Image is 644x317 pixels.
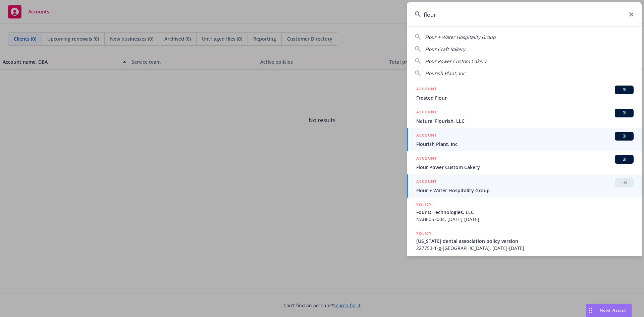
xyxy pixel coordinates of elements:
[425,70,465,76] span: Flourish Plant, Inc
[416,201,432,208] h5: POLICY
[407,82,642,105] a: ACCOUNTBIFrosted Flour
[586,304,594,317] div: Drag to move
[600,307,626,313] span: Nova Assist
[416,94,634,101] span: Frosted Flour
[618,156,631,162] span: BI
[407,226,642,255] a: POLICY[US_STATE] dental association policy version227753-1-g-[GEOGRAPHIC_DATA], [DATE]-[DATE]
[416,86,437,94] h5: ACCOUNT
[618,110,631,116] span: BI
[618,87,631,93] span: BI
[618,133,631,139] span: BI
[618,179,631,186] span: TR
[425,46,465,52] span: Flour Craft Bakery
[425,34,496,40] span: Flour + Water Hospitality Group
[416,164,634,171] span: Flour Power Custom Cakery
[416,178,437,186] h5: ACCOUNT
[416,155,437,163] h5: ACCOUNT
[416,237,634,245] span: [US_STATE] dental association policy version
[416,132,437,140] h5: ACCOUNT
[586,304,632,317] button: Nova Assist
[407,128,642,151] a: ACCOUNTBIFlourish Plant, Inc
[407,2,642,27] input: Search...
[416,187,634,194] span: Flour + Water Hospitality Group
[407,105,642,128] a: ACCOUNTBINatural Flourish, LLC
[416,117,634,124] span: Natural Flourish, LLC
[416,109,437,117] h5: ACCOUNT
[407,174,642,198] a: ACCOUNTTRFlour + Water Hospitality Group
[425,58,486,64] span: Flour Power Custom Cakery
[416,209,634,216] span: Four D Technologies, LLC
[416,245,634,252] span: 227753-1-g-[GEOGRAPHIC_DATA], [DATE]-[DATE]
[416,216,634,223] span: NAB6053004, [DATE]-[DATE]
[416,230,432,237] h5: POLICY
[407,198,642,226] a: POLICYFour D Technologies, LLCNAB6053004, [DATE]-[DATE]
[416,141,634,148] span: Flourish Plant, Inc
[407,151,642,174] a: ACCOUNTBIFlour Power Custom Cakery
